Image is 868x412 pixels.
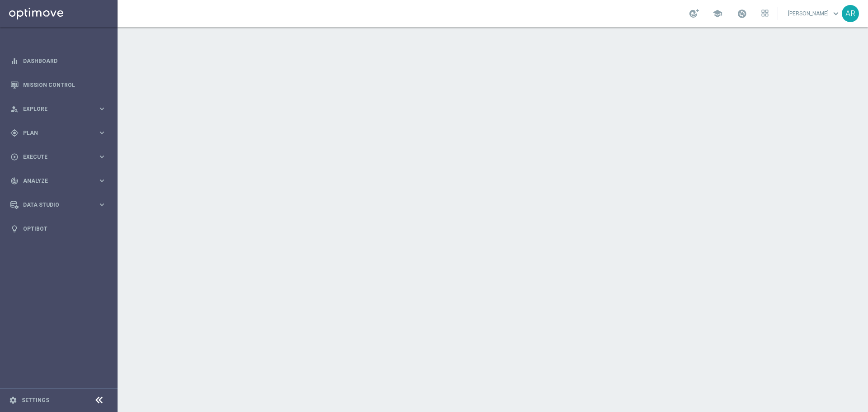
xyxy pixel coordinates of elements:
[10,177,98,185] div: Analyze
[9,396,17,404] i: settings
[10,177,19,185] i: track_changes
[23,217,106,241] a: Optibot
[10,73,106,97] div: Mission Control
[10,177,107,185] button: track_changes Analyze keyboard_arrow_right
[23,178,98,184] span: Analyze
[98,200,106,209] i: keyboard_arrow_right
[10,153,19,161] i: play_circle_outline
[10,105,107,113] button: person_search Explore keyboard_arrow_right
[10,201,98,209] div: Data Studio
[10,225,107,232] button: lightbulb Optibot
[23,154,98,160] span: Execute
[23,202,98,208] span: Data Studio
[842,5,859,22] div: AR
[10,153,98,161] div: Execute
[10,225,19,233] i: lightbulb
[10,57,107,65] button: equalizer Dashboard
[10,49,106,73] div: Dashboard
[10,129,19,137] i: gps_fixed
[10,105,98,113] div: Explore
[23,106,98,112] span: Explore
[10,129,98,137] div: Plan
[712,9,722,19] span: school
[10,153,107,161] button: play_circle_outline Execute keyboard_arrow_right
[23,73,106,97] a: Mission Control
[10,201,107,208] button: Data Studio keyboard_arrow_right
[787,7,842,20] a: [PERSON_NAME]keyboard_arrow_down
[23,130,98,136] span: Plan
[10,105,19,113] i: person_search
[98,176,106,185] i: keyboard_arrow_right
[10,57,19,65] i: equalizer
[98,128,106,137] i: keyboard_arrow_right
[10,81,107,89] button: Mission Control
[831,9,841,19] span: keyboard_arrow_down
[98,152,106,161] i: keyboard_arrow_right
[22,398,49,403] a: Settings
[23,49,106,73] a: Dashboard
[10,129,107,137] button: gps_fixed Plan keyboard_arrow_right
[98,104,106,113] i: keyboard_arrow_right
[10,217,106,241] div: Optibot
